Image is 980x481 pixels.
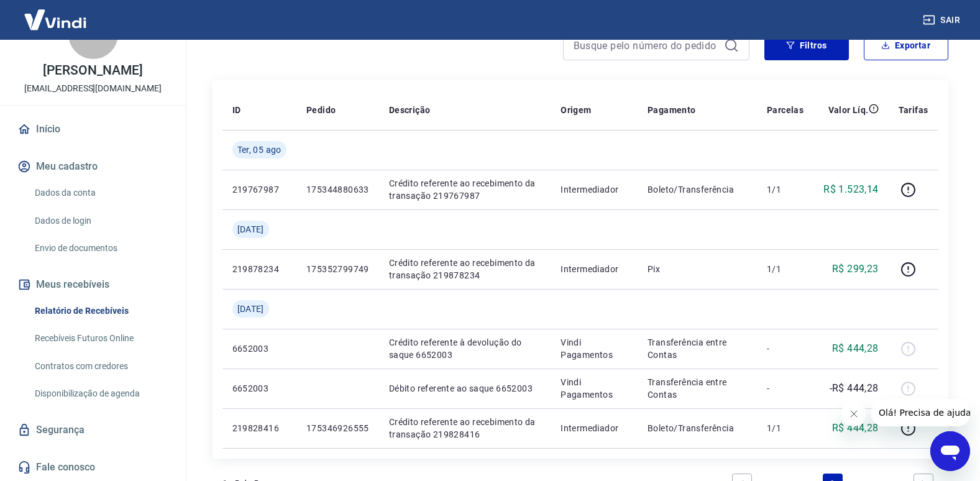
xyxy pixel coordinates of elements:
[43,64,142,77] p: [PERSON_NAME]
[30,326,171,351] a: Recebíveis Futuros Online
[15,153,171,180] button: Meu cadastro
[930,431,970,471] iframe: Botão para abrir a janela de mensagens
[648,422,747,434] p: Boleto/Transferência
[389,382,541,395] p: Débito referente ao saque 6652003
[648,263,747,275] p: Pix
[306,183,369,196] p: 175344880633
[389,416,541,441] p: Crédito referente ao recebimento da transação 219828416
[30,354,171,379] a: Contratos com credores
[232,263,286,275] p: 219878234
[648,183,747,196] p: Boleto/Transferência
[30,236,171,261] a: Envio de documentos
[7,9,104,19] span: Olá! Precisa de ajuda?
[306,422,369,434] p: 175346926555
[574,36,719,55] input: Busque pelo número do pedido
[389,336,541,361] p: Crédito referente à devolução do saque 6652003
[232,382,286,395] p: 6652003
[767,104,804,116] p: Parcelas
[561,422,628,434] p: Intermediador
[30,381,171,406] a: Disponibilização de agenda
[767,382,804,395] p: -
[389,177,541,202] p: Crédito referente ao recebimento da transação 219767987
[767,342,804,355] p: -
[15,271,171,298] button: Meus recebíveis
[832,341,879,356] p: R$ 444,28
[832,262,879,277] p: R$ 299,23
[237,144,282,156] span: Ter, 05 ago
[232,183,286,196] p: 219767987
[841,401,866,426] iframe: Fechar mensagem
[767,263,804,275] p: 1/1
[232,104,241,116] p: ID
[828,104,869,116] p: Valor Líq.
[648,376,747,401] p: Transferência entre Contas
[30,180,171,206] a: Dados da conta
[561,336,628,361] p: Vindi Pagamentos
[899,104,928,116] p: Tarifas
[15,1,96,39] img: Vindi
[30,298,171,324] a: Relatório de Recebíveis
[830,381,879,396] p: -R$ 444,28
[648,104,696,116] p: Pagamento
[15,454,171,481] a: Fale conosco
[561,183,628,196] p: Intermediador
[389,104,431,116] p: Descrição
[561,104,591,116] p: Origem
[15,416,171,444] a: Segurança
[306,263,369,275] p: 175352799749
[237,303,264,315] span: [DATE]
[561,263,628,275] p: Intermediador
[306,104,336,116] p: Pedido
[648,336,747,361] p: Transferência entre Contas
[823,182,878,197] p: R$ 1.523,14
[561,376,628,401] p: Vindi Pagamentos
[767,183,804,196] p: 1/1
[15,116,171,143] a: Início
[237,223,264,236] span: [DATE]
[764,30,849,60] button: Filtros
[389,257,541,282] p: Crédito referente ao recebimento da transação 219878234
[24,82,162,95] p: [EMAIL_ADDRESS][DOMAIN_NAME]
[920,9,965,32] button: Sair
[767,422,804,434] p: 1/1
[30,208,171,234] a: Dados de login
[871,399,970,426] iframe: Mensagem da empresa
[232,422,286,434] p: 219828416
[832,421,879,436] p: R$ 444,28
[232,342,286,355] p: 6652003
[864,30,948,60] button: Exportar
